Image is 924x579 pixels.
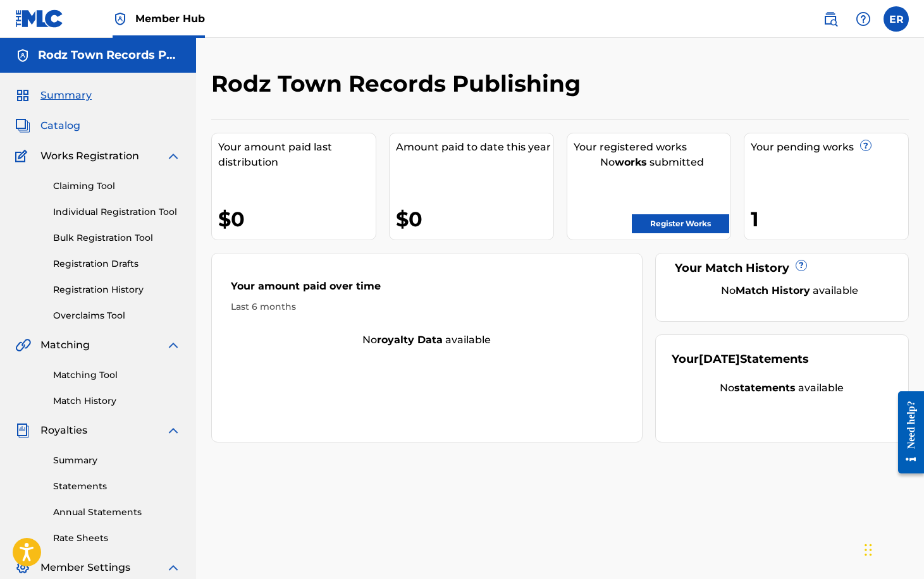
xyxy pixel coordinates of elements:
a: Public Search [818,6,843,32]
span: ? [861,140,871,150]
div: No available [687,283,892,298]
a: Statements [53,480,181,493]
span: Member Settings [40,560,130,575]
img: expand [166,423,181,438]
span: Catalog [40,118,80,133]
a: Bulk Registration Tool [53,231,181,245]
a: Summary [53,454,181,467]
span: Matching [40,338,90,353]
a: Claiming Tool [53,180,181,193]
div: Drag [865,531,872,569]
img: help [856,11,871,27]
img: search [823,11,838,27]
img: expand [166,338,181,353]
div: $0 [396,205,553,233]
img: Top Rightsholder [113,11,128,27]
div: 1 [751,205,908,233]
strong: works [615,156,647,168]
a: CatalogCatalog [15,118,80,133]
a: Overclaims Tool [53,309,181,322]
a: Rate Sheets [53,532,181,545]
div: Last 6 months [231,300,623,314]
div: Amount paid to date this year [396,140,553,155]
div: No available [212,332,642,348]
a: Match History [53,394,181,408]
img: Summary [15,88,30,103]
a: Registration History [53,283,181,296]
div: No submitted [574,155,731,170]
strong: Match History [736,284,810,296]
a: Individual Registration Tool [53,205,181,219]
img: Member Settings [15,560,30,575]
a: SummarySummary [15,88,92,103]
span: Royalties [40,423,87,438]
div: Your amount paid last distribution [218,140,376,170]
strong: statements [734,382,796,394]
h5: Rodz Town Records Publishing [38,48,181,63]
div: User Menu [884,6,909,32]
a: Registration Drafts [53,257,181,271]
img: Royalties [15,423,30,438]
span: [DATE] [699,352,740,366]
a: Annual Statements [53,506,181,519]
div: Your pending works [751,140,908,155]
iframe: Resource Center [889,381,924,483]
div: Your Match History [672,260,892,277]
div: Your amount paid over time [231,279,623,300]
span: Summary [40,88,92,103]
img: Catalog [15,118,30,133]
span: Works Registration [40,149,139,164]
img: Accounts [15,48,30,63]
img: Works Registration [15,149,32,164]
div: $0 [218,205,376,233]
div: Your registered works [574,140,731,155]
iframe: Chat Widget [861,518,924,579]
img: expand [166,149,181,164]
img: Matching [15,338,31,353]
span: Member Hub [135,11,205,26]
img: MLC Logo [15,9,64,28]
a: Matching Tool [53,369,181,382]
div: No available [672,381,892,396]
div: Your Statements [672,351,809,368]
span: ? [796,260,806,271]
h2: Rodz Town Records Publishing [211,70,587,98]
strong: royalty data [377,334,443,346]
a: Register Works [632,214,729,233]
img: expand [166,560,181,575]
div: Help [851,6,876,32]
